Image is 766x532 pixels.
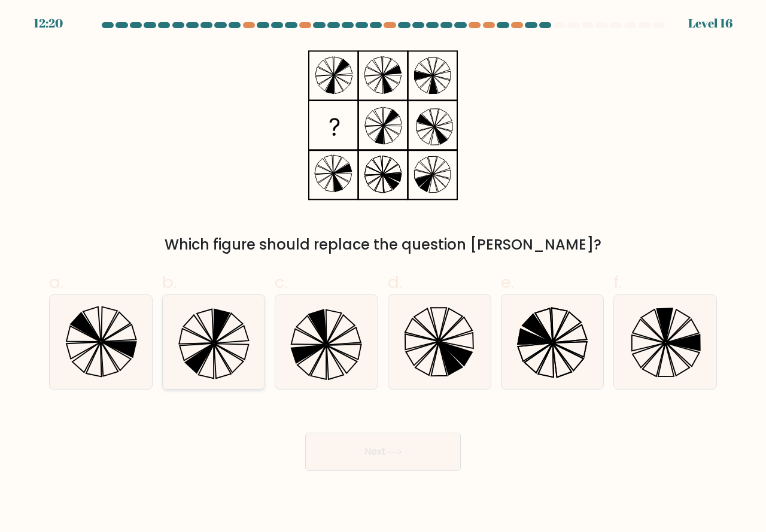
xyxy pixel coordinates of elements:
[501,270,514,294] span: e.
[388,270,402,294] span: d.
[613,270,622,294] span: f.
[49,270,63,294] span: a.
[56,234,710,256] div: Which figure should replace the question [PERSON_NAME]?
[162,270,177,294] span: b.
[275,270,288,294] span: c.
[688,14,732,32] div: Level 16
[34,14,63,32] div: 12:20
[305,433,461,471] button: Next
